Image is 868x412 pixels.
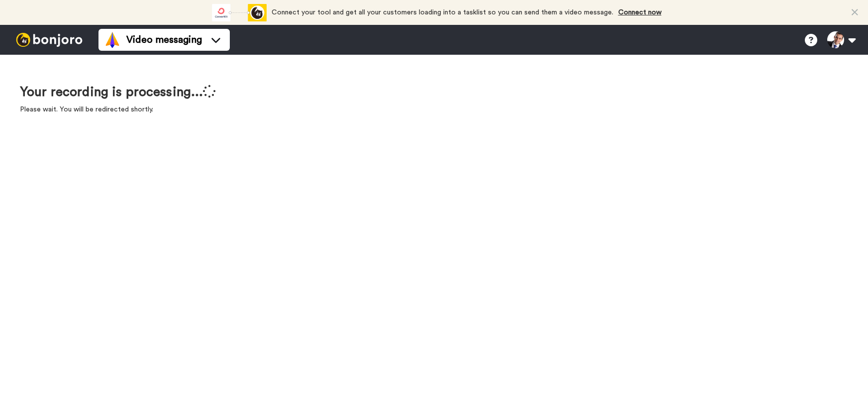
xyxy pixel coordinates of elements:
span: Video messaging [126,33,202,47]
div: animation [212,4,267,21]
img: bj-logo-header-white.svg [12,33,87,47]
p: Please wait. You will be redirected shortly. [20,104,216,114]
img: vm-color.svg [104,32,120,48]
h1: Your recording is processing... [20,85,216,100]
a: Connect now [618,9,662,16]
span: Connect your tool and get all your customers loading into a tasklist so you can send them a video... [272,9,613,16]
